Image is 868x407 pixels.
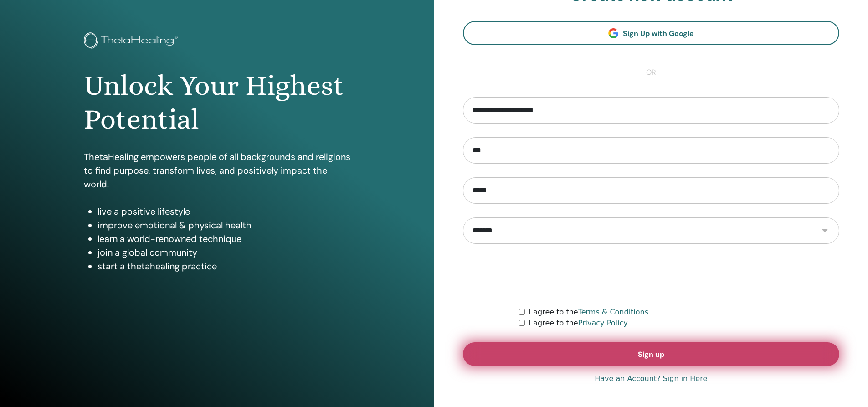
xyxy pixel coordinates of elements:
[582,258,720,293] iframe: reCAPTCHA
[529,318,627,329] label: I agree to the
[463,342,840,366] button: Sign up
[529,307,648,318] label: I agree to the
[98,259,350,273] li: start a thetahealing practice
[595,373,707,384] a: Have an Account? Sign in Here
[578,308,648,316] a: Terms & Conditions
[578,319,628,327] a: Privacy Policy
[84,150,350,191] p: ThetaHealing empowers people of all backgrounds and religions to find purpose, transform lives, a...
[84,69,350,137] h1: Unlock Your Highest Potential
[623,29,694,38] span: Sign Up with Google
[98,218,350,232] li: improve emotional & physical health
[638,350,664,359] span: Sign up
[98,205,350,218] li: live a positive lifestyle
[463,21,840,45] a: Sign Up with Google
[98,246,350,259] li: join a global community
[98,232,350,246] li: learn a world-renowned technique
[642,67,661,78] span: or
